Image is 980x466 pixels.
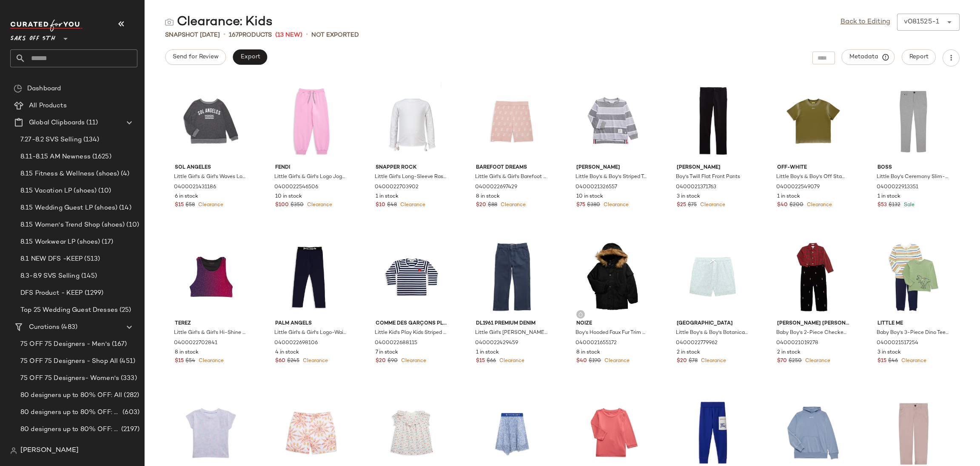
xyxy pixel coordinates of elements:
span: Clearance [498,358,524,364]
span: Little Girl's & Girl's Barefoot Dreams x Barbie Limited Edition Logo-Knit Biker Shorts [475,173,547,181]
span: All Products [29,101,67,111]
img: 0400021371763_BLACK [670,81,756,161]
span: 8.15 Women's Trend Shop (shoes) [20,220,125,230]
span: (10) [125,220,139,230]
span: 3 in stock [877,349,901,357]
span: (1299) [83,288,104,298]
span: (603) [121,408,140,417]
span: Sale [902,202,914,208]
span: 1 in stock [877,193,900,201]
img: svg%3e [10,447,17,454]
span: $200 [789,201,803,209]
span: $70 [777,357,787,365]
span: Little Girl's & Girl's Logo Joggers [274,173,347,181]
span: 8 in stock [476,193,500,201]
span: 0400021326557 [575,184,617,191]
img: 0400022698106 [268,237,354,316]
span: Not Exported [311,31,359,40]
span: $48 [387,201,397,209]
span: 0400022697429 [475,184,517,191]
span: 10 in stock [576,193,603,201]
span: $250 [789,357,802,365]
span: Global Clipboards [29,118,85,128]
span: Little Boy's Ceremony Slim-Fit Pants [877,173,949,181]
img: 0400021019278_RED [770,237,856,316]
span: 8.15 Workwear LP (shoes) [20,237,100,247]
span: (2197) [120,425,140,434]
span: 0400021517254 [877,339,918,347]
span: 8 in stock [576,349,600,357]
img: 0400022546506_PINK [268,81,354,161]
span: [PERSON_NAME] [20,446,79,456]
span: [GEOGRAPHIC_DATA] [677,320,749,328]
button: Report [902,49,936,65]
div: v081525-1 [904,17,939,27]
span: $75 [688,201,697,209]
span: Clearance [399,358,426,364]
span: Clearance [603,358,630,364]
span: 7.27-8.2 SVS Selling [20,135,82,145]
span: (282) [122,391,139,400]
img: 0400022429459_STONEBLUE [469,237,555,316]
span: 0400022702841 [174,339,217,347]
span: 1 in stock [476,349,499,357]
span: $15 [877,357,886,365]
span: Palm Angels [275,320,348,328]
span: (513) [83,254,100,264]
img: svg%3e [14,84,22,93]
img: 0400021326557 [570,81,655,161]
span: (483) [60,322,77,332]
img: 0400022779962_SEAFOAM [670,237,756,316]
span: Send for Review [172,54,219,60]
span: (25) [118,305,131,315]
span: • [223,30,225,40]
button: Send for Review [165,49,226,65]
span: $75 [576,201,585,209]
span: $54 [185,357,195,365]
span: Clearance [499,202,526,208]
span: Snapshot [DATE] [165,31,220,40]
span: $20 [376,357,386,365]
span: 0400022549079 [776,184,820,191]
span: Clearance [301,358,328,364]
span: $10 [376,201,385,209]
span: 1 in stock [376,193,399,201]
span: $20 [476,201,486,209]
span: 2 in stock [777,349,801,357]
span: 6 in stock [175,193,198,201]
span: Clearance [699,358,726,364]
span: (4) [119,169,129,179]
span: Export [240,54,260,60]
span: 8.15 Vacation LP (shoes) [20,186,97,196]
span: 0400022698106 [274,339,318,347]
span: Terez [175,320,247,328]
span: Little Girl's [PERSON_NAME] Slim Fit Pants [475,329,547,337]
span: Report [909,54,929,60]
img: 0400021655172_BLACK [570,237,655,316]
span: $15 [175,201,184,209]
span: (1625) [91,152,111,162]
span: (145) [80,271,97,281]
span: (451) [118,357,135,366]
span: 0400021019278 [776,339,818,347]
span: Little Kid's Play Kids Striped Logo Shirt [375,329,447,337]
span: $100 [275,201,289,209]
button: Export [233,49,267,65]
span: DL1961 Premium Denim [476,320,548,328]
span: $20 [677,357,687,365]
span: Noize [576,320,649,328]
span: Little Boy's & Boy's Off Stamp Logo Bleached T-Shirt [776,173,849,181]
span: $58 [185,201,195,209]
span: $25 [677,201,686,209]
span: Little Girl's & Girl's Logo-Waistband Cotton Leggings [274,329,347,337]
span: Boy's Twill Flat Front Pants [676,173,740,181]
span: Clearance [305,202,332,208]
span: 4 in stock [275,349,299,357]
span: $350 [291,201,304,209]
span: Boy's Hooded Faux Fur Trim Puffer Jacket [575,329,648,337]
a: Back to Editing [840,17,890,27]
img: 0400022688115_BLACKWHITE [369,237,455,316]
span: (134) [82,135,100,145]
span: 80 designers up to 80% OFF: Women's [20,425,120,434]
span: 0400022913351 [877,184,918,191]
